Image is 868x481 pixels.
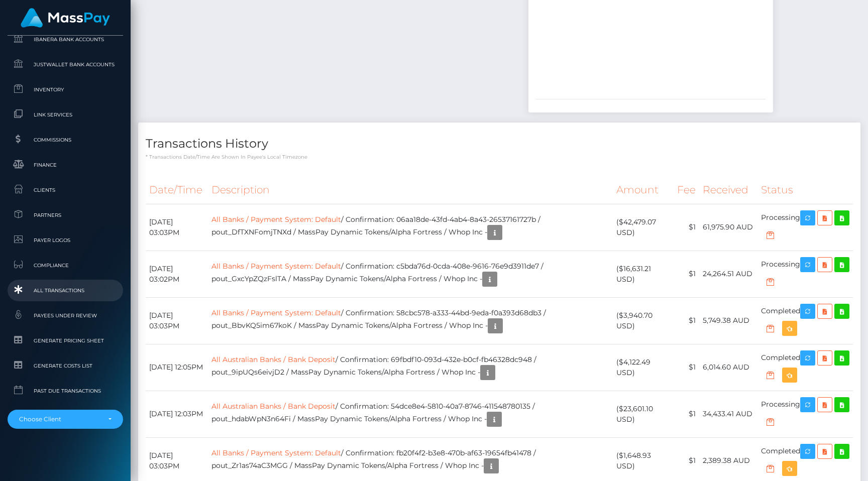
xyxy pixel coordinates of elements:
[146,135,853,153] h4: Transactions History
[12,159,119,171] span: Finance
[211,262,341,271] a: All Banks / Payment System: Default
[699,251,757,297] td: 24,264.51 AUD
[613,204,674,251] td: ($42,479.07 USD)
[146,204,208,251] td: [DATE] 03:03PM
[757,344,853,391] td: Completed
[146,297,208,344] td: [DATE] 03:03PM
[757,176,853,204] th: Status
[613,297,674,344] td: ($3,940.70 USD)
[613,391,674,437] td: ($23,601.10 USD)
[208,251,613,297] td: / Confirmation: c5bda76d-0cda-408e-9616-76e9d3911de7 / pout_GxcYpZQzFslTA / MassPay Dynamic Token...
[12,285,119,296] span: All Transactions
[8,330,123,351] a: Generate Pricing Sheet
[12,184,119,196] span: Clients
[8,129,123,151] a: Commissions
[12,360,119,372] span: Generate Costs List
[8,104,123,126] a: Link Services
[146,251,208,297] td: [DATE] 03:02PM
[12,234,119,246] span: Payer Logos
[674,391,699,437] td: $1
[8,305,123,326] a: Payees under Review
[613,251,674,297] td: ($16,631.21 USD)
[8,355,123,377] a: Generate Costs List
[146,391,208,437] td: [DATE] 12:03PM
[757,204,853,251] td: Processing
[757,251,853,297] td: Processing
[699,297,757,344] td: 5,749.38 AUD
[12,109,119,121] span: Link Services
[12,34,119,45] span: Ibanera Bank Accounts
[211,355,336,364] a: All Australian Banks / Bank Deposit
[8,380,123,402] a: Past Due Transactions
[12,385,119,397] span: Past Due Transactions
[613,344,674,391] td: ($4,122.49 USD)
[8,255,123,276] a: Compliance
[208,391,613,437] td: / Confirmation: 54dce8e4-5810-40a7-8746-411548780135 / pout_hdabWpN3n64Fi / MassPay Dynamic Token...
[208,297,613,344] td: / Confirmation: 58cbc578-a333-44bd-9eda-f0a393d68db3 / pout_BbvKQ5im67koK / MassPay Dynamic Token...
[12,310,119,321] span: Payees under Review
[8,154,123,176] a: Finance
[8,29,123,50] a: Ibanera Bank Accounts
[674,204,699,251] td: $1
[8,179,123,201] a: Clients
[12,260,119,271] span: Compliance
[757,297,853,344] td: Completed
[12,84,119,95] span: Inventory
[208,176,613,204] th: Description
[674,297,699,344] td: $1
[211,402,336,411] a: All Australian Banks / Bank Deposit
[12,134,119,146] span: Commissions
[8,54,123,75] a: JustWallet Bank Accounts
[757,391,853,437] td: Processing
[12,209,119,221] span: Partners
[146,344,208,391] td: [DATE] 12:05PM
[699,344,757,391] td: 6,014.60 AUD
[8,204,123,226] a: Partners
[699,391,757,437] td: 34,433.41 AUD
[8,410,123,429] button: Choose Client
[146,176,208,204] th: Date/Time
[12,59,119,70] span: JustWallet Bank Accounts
[674,176,699,204] th: Fee
[208,344,613,391] td: / Confirmation: 69fbdf10-093d-432e-b0cf-fb46328dc948 / pout_9ipUQs6eivjD2 / MassPay Dynamic Token...
[19,415,100,423] div: Choose Client
[8,79,123,100] a: Inventory
[21,8,110,28] img: MassPay Logo
[674,251,699,297] td: $1
[613,176,674,204] th: Amount
[211,448,341,457] a: All Banks / Payment System: Default
[146,153,853,161] p: * Transactions date/time are shown in payee's local timezone
[208,204,613,251] td: / Confirmation: 06aa18de-43fd-4ab4-8a43-26537161727b / pout_DfTXNFomjTNXd / MassPay Dynamic Token...
[8,280,123,301] a: All Transactions
[674,344,699,391] td: $1
[211,308,341,317] a: All Banks / Payment System: Default
[699,204,757,251] td: 61,975.90 AUD
[699,176,757,204] th: Received
[211,215,341,224] a: All Banks / Payment System: Default
[8,229,123,251] a: Payer Logos
[12,335,119,346] span: Generate Pricing Sheet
